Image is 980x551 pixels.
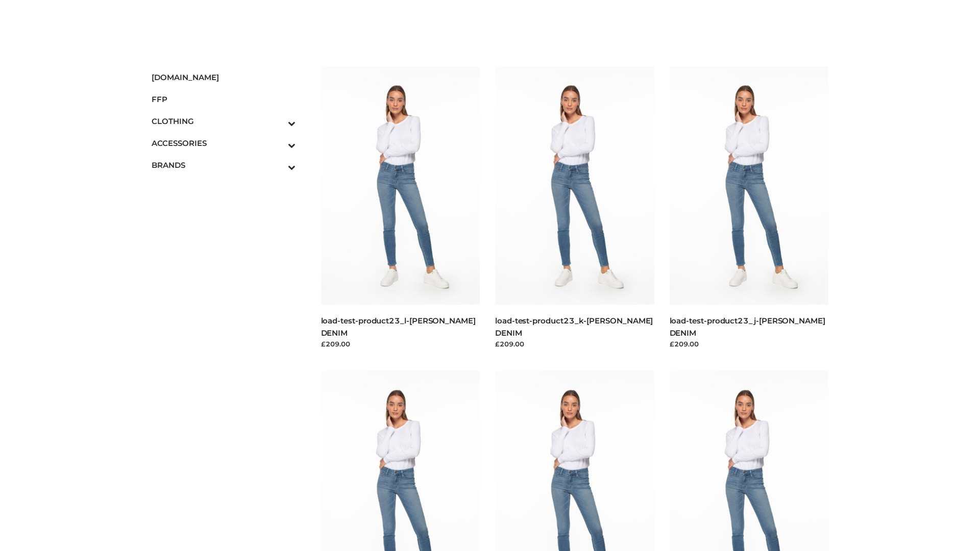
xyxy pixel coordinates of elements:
[260,154,296,176] button: Toggle Submenu
[152,71,296,83] span: [DOMAIN_NAME]
[670,316,825,337] a: load-test-product23_j-[PERSON_NAME] DENIM
[321,316,476,337] a: load-test-product23_l-[PERSON_NAME] DENIM
[152,132,296,154] a: ACCESSORIESToggle Submenu
[152,66,296,88] a: [DOMAIN_NAME]
[260,110,296,132] button: Toggle Submenu
[152,110,296,132] a: CLOTHINGToggle Submenu
[152,159,296,171] span: BRANDS
[152,137,296,149] span: ACCESSORIES
[260,132,296,154] button: Toggle Submenu
[670,339,829,349] div: £209.00
[495,316,653,337] a: load-test-product23_k-[PERSON_NAME] DENIM
[152,115,296,127] span: CLOTHING
[152,88,296,110] a: FFP
[152,93,296,105] span: FFP
[321,339,480,349] div: £209.00
[495,339,654,349] div: £209.00
[152,154,296,176] a: BRANDSToggle Submenu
